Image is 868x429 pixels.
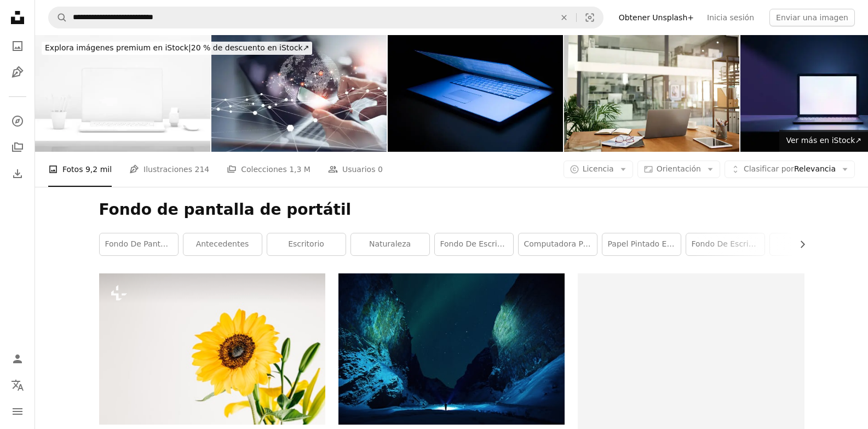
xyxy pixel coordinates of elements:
a: Fondo de escritorio [435,233,513,255]
a: Usuarios 0 [328,152,383,187]
a: Explorar [7,110,28,132]
a: Un girasol amarillo en un jarrón transparente [99,344,325,353]
span: Relevancia [744,164,836,175]
span: Orientación [657,164,701,173]
img: Serie de tecnología [388,35,563,152]
a: Ilustraciones [7,61,28,83]
a: Ilustraciones 214 [129,152,209,187]
a: Fotos [7,35,28,57]
span: 0 [378,163,383,175]
a: computadora portátil [519,233,597,255]
a: paisaje [770,233,848,255]
span: 20 % de descuento en iStock ↗ [45,43,309,52]
a: fondo de escritorio [686,233,764,255]
a: escritorio [267,233,346,255]
a: fondo de pantalla [100,233,178,255]
a: Colecciones 1,3 M [227,152,311,187]
a: antecedentes [183,233,262,255]
a: papel pintado estético [602,233,681,255]
span: Licencia [583,164,614,173]
a: Colecciones [7,136,28,158]
button: Borrar [552,7,576,28]
button: Enviar una imagen [769,9,855,26]
span: 1,3 M [289,163,311,175]
span: 214 [194,163,209,175]
button: Idioma [7,374,28,396]
a: Ver más en iStock↗ [779,130,868,152]
img: Un girasol amarillo en un jarrón transparente [99,273,325,424]
img: northern lights [338,273,565,425]
h1: Fondo de pantalla de portátil [99,200,804,220]
button: Búsqueda visual [577,7,603,28]
span: Clasificar por [744,164,794,173]
button: Orientación [637,161,720,178]
span: Explora imágenes premium en iStock | [45,43,191,52]
button: Menú [7,401,28,422]
a: Inicia sesión [700,9,761,26]
a: Historial de descargas [7,163,28,185]
a: northern lights [338,344,565,354]
img: Tecnología digital, conexión a internet, big data, marketing digital, IoT, internet de las cosas.... [211,35,387,152]
button: Buscar en Unsplash [49,7,67,28]
span: Ver más en iStock ↗ [786,136,861,145]
a: Explora imágenes premium en iStock|20 % de descuento en iStock↗ [35,35,319,61]
a: Iniciar sesión / Registrarse [7,348,28,370]
button: desplazar lista a la derecha [792,233,804,255]
a: Obtener Unsplash+ [612,9,700,26]
button: Clasificar porRelevancia [725,161,855,178]
button: Licencia [564,161,633,178]
form: Encuentra imágenes en todo el sitio [48,7,603,28]
a: naturaleza [351,233,429,255]
img: Portátil con pantalla en blanco en el escritorio con el fondo blanco [35,35,210,152]
img: Un espacio de trabajo organizado conduce a una mayor productividad [564,35,739,152]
